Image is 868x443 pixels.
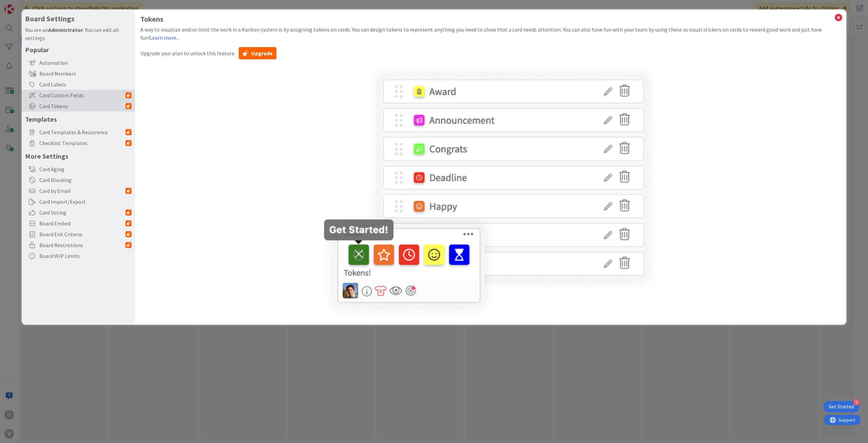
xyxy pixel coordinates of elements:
span: Board Embed [39,219,125,227]
span: Card Templates & Recurrence [39,128,125,136]
span: Checklist Templates [39,139,125,147]
h1: Tokens [140,15,841,23]
button: Upgrade [239,47,276,59]
h4: Board Settings [25,15,132,23]
span: Card Voting [39,208,125,217]
span: Card Tokens [39,102,125,110]
h5: Popular [25,45,132,54]
span: Board Restrictions [39,241,125,249]
div: You are an . You can edit all settings. [25,26,132,42]
div: Open Get Started checklist, remaining modules: 4 [823,401,860,412]
div: A way to visualize and/or limit the work in a Kanban system is by assigning tokens on cards. You ... [140,25,841,42]
div: Upgrade your plan to unlock this feature. [140,47,841,59]
div: Card Labels [22,79,135,90]
img: tokens.png [321,63,660,319]
span: Card Custom Fields [39,91,125,99]
h5: Templates [25,115,132,123]
div: Card Import/Export [22,196,135,207]
span: Board Exit Criteria [39,230,125,238]
span: Support [14,1,31,9]
div: 4 [853,399,860,405]
h5: More Settings [25,152,132,160]
div: Card Blocking [22,175,135,185]
div: Board WIP Limits [22,250,135,261]
div: Card Aging [22,164,135,175]
span: Card by Email [39,187,125,195]
div: Automation [22,57,135,68]
b: Administrator [48,26,83,33]
div: Board Members [22,68,135,79]
div: Get Started [829,403,854,410]
a: Learn more... [150,34,179,41]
